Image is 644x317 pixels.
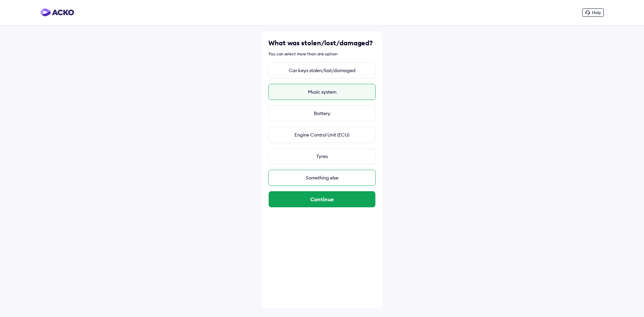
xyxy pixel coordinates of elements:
[268,62,376,78] div: Car keys stolen/lost/damaged
[268,127,376,143] div: Engine Control Unit (ECU)
[268,51,376,57] div: You can select more than one option
[40,8,74,16] img: horizontal-gradient.png
[592,10,601,15] span: Help
[268,170,376,186] div: Something else
[269,191,375,207] button: Continue
[268,148,376,164] div: Tyres
[268,38,376,48] div: What was stolen/lost/damaged?
[268,105,376,121] div: Battery
[268,84,376,100] div: Music system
